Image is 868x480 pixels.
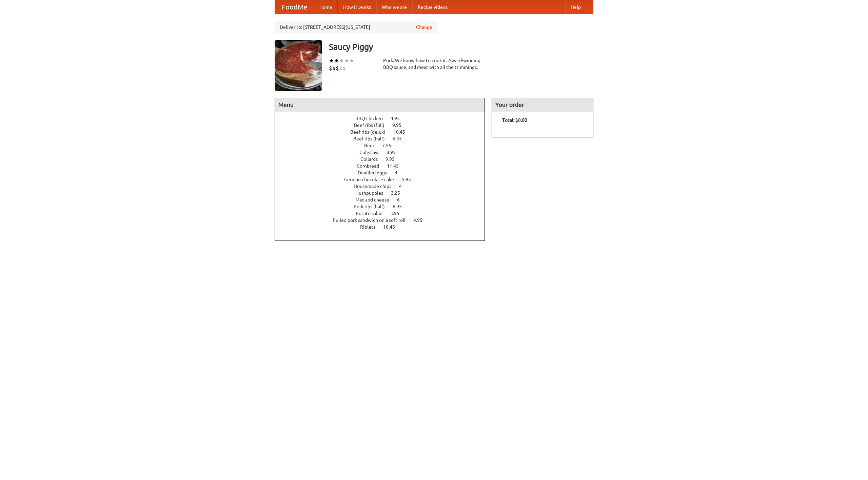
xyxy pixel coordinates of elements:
span: 6.45 [393,136,409,141]
span: BBQ chicken [355,116,390,121]
span: 9.95 [386,156,401,162]
a: Home [314,0,338,14]
span: 3.95 [390,211,406,216]
a: Riblets 10.45 [360,224,408,230]
a: Beef ribs (delux) 10.45 [350,129,418,135]
span: 4 [399,184,409,189]
span: 10.45 [393,129,412,135]
a: Recipe videos [412,0,453,14]
b: Total: $0.00 [502,117,527,123]
span: Housemade chips [354,184,398,189]
span: Hushpuppies [355,190,390,196]
span: 10.45 [383,224,402,230]
li: $ [332,64,336,72]
li: $ [339,64,342,72]
span: 6.95 [393,204,409,209]
span: Mac and cheese [355,197,396,203]
a: Devilled eggs 4 [358,170,410,175]
a: Housemade chips 4 [354,184,414,189]
span: 7.55 [382,143,398,148]
a: BBQ chicken 4.95 [355,116,412,121]
span: Collards [360,156,384,162]
span: Coleslaw [359,150,386,155]
span: Beer [364,143,381,148]
a: Beef ribs (full) 9.95 [354,122,414,128]
div: Pork. We know how to cook it. Award-winning BBQ sauce, and meat with all the trimmings. [383,57,485,71]
li: $ [342,64,346,72]
h4: Menu [275,98,485,112]
span: 3.25 [391,190,407,196]
span: German chocolate cake [344,177,401,182]
span: 4 [395,170,404,175]
a: Collards 9.95 [360,156,407,162]
li: ★ [344,57,349,64]
div: Deliver to: [STREET_ADDRESS][US_STATE] [275,21,437,33]
a: Help [565,0,586,14]
span: 11.45 [387,163,406,169]
li: ★ [334,57,339,64]
li: $ [336,64,339,72]
a: Beef ribs (half) 6.45 [353,136,414,141]
h3: Saucy Piggy [329,40,593,54]
a: Beer 7.55 [364,143,404,148]
li: ★ [349,57,354,64]
span: Riblets [360,224,382,230]
img: angular.jpg [275,40,322,91]
span: 8.95 [387,150,402,155]
a: FoodMe [275,0,314,14]
li: ★ [329,57,334,64]
h4: Your order [492,98,593,112]
span: Potato salad [356,211,389,216]
li: $ [329,64,332,72]
span: 4.95 [391,116,407,121]
a: How it works [338,0,376,14]
a: Mac and cheese 6 [355,197,412,203]
span: 5.95 [402,177,418,182]
span: Devilled eggs [358,170,394,175]
span: 9.95 [392,122,408,128]
a: Pulled pork sandwich on a soft roll 4.95 [333,217,435,223]
a: Cornbread 11.45 [357,163,411,169]
span: Beef ribs (full) [354,122,391,128]
span: Beef ribs (delux) [350,129,392,135]
span: Pulled pork sandwich on a soft roll [333,217,412,223]
a: Who we are [376,0,412,14]
a: Potato salad 3.95 [356,211,412,216]
a: Change [416,24,432,31]
span: 6 [397,197,407,203]
span: 4.95 [413,217,429,223]
a: Hushpuppies 3.25 [355,190,413,196]
span: Beef ribs (half) [353,136,392,141]
span: Cornbread [357,163,386,169]
a: Pork ribs (half) 6.95 [354,204,414,209]
li: ★ [339,57,344,64]
a: Coleslaw 8.95 [359,150,408,155]
span: Pork ribs (half) [354,204,392,209]
a: German chocolate cake 5.95 [344,177,423,182]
